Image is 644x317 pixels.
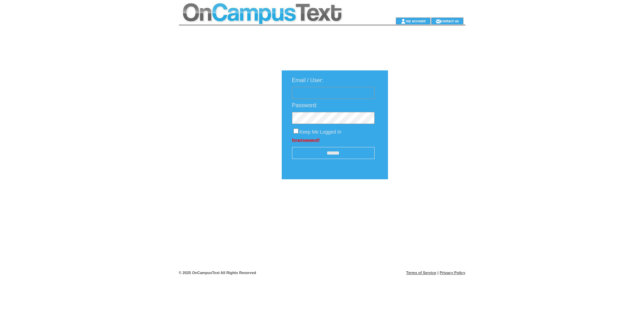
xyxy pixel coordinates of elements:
a: contact us [441,19,459,23]
a: my account [406,19,426,23]
span: | [437,271,438,275]
img: transparent.png [408,196,442,205]
span: Email / User: [292,77,324,83]
span: © 2025 OnCampusText All Rights Reserved [179,271,256,275]
a: Terms of Service [406,271,436,275]
span: Keep Me Logged In [300,129,341,135]
img: contact_us_icon.gif [436,19,441,24]
span: Password: [292,102,318,108]
a: Forgot password? [292,138,320,142]
a: Privacy Policy [440,271,465,275]
img: account_icon.gif [401,19,406,24]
